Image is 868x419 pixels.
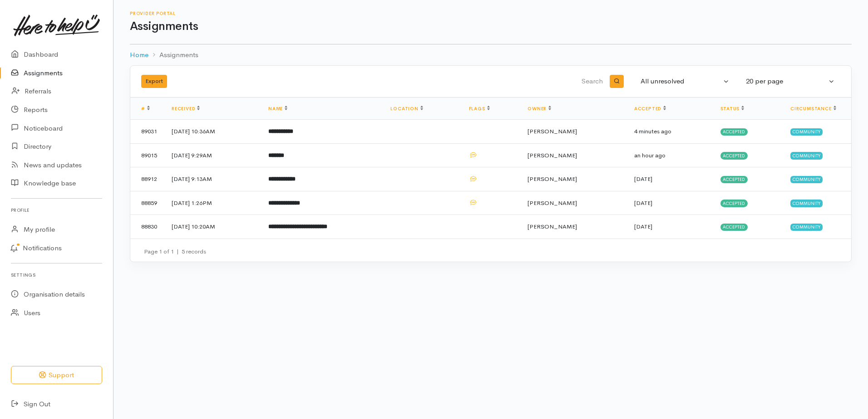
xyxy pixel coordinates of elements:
[164,120,261,144] td: [DATE] 10:36AM
[720,176,748,183] span: Accepted
[469,106,490,112] a: Flags
[390,106,423,112] a: Location
[746,76,827,87] div: 20 per page
[177,248,179,255] span: |
[130,143,164,167] td: 89015
[528,151,577,159] span: [PERSON_NAME]
[388,71,605,93] input: Search
[130,191,164,215] td: 88859
[641,76,721,87] div: All unresolved
[148,50,198,60] li: Assignments
[790,128,823,136] span: Community
[634,127,671,135] time: 4 minutes ago
[144,248,206,255] small: Page 1 of 1 5 records
[720,200,748,207] span: Accepted
[634,175,652,183] time: [DATE]
[528,175,577,183] span: [PERSON_NAME]
[720,224,748,231] span: Accepted
[740,73,840,90] button: 20 per page
[268,106,287,112] a: Name
[790,200,823,207] span: Community
[720,152,748,159] span: Accepted
[164,191,261,215] td: [DATE] 1:26PM
[130,215,164,239] td: 88830
[720,106,745,112] a: Status
[528,199,577,207] span: [PERSON_NAME]
[790,224,823,231] span: Community
[130,44,852,66] nav: breadcrumb
[172,106,200,112] a: Received
[720,128,748,136] span: Accepted
[790,152,823,159] span: Community
[528,127,577,135] span: [PERSON_NAME]
[11,366,102,385] button: Support
[141,106,150,112] a: #
[141,75,167,88] button: Export
[11,269,102,281] h6: Settings
[790,176,823,183] span: Community
[790,106,836,112] a: Circumstance
[634,151,666,159] time: an hour ago
[164,215,261,239] td: [DATE] 10:20AM
[528,106,551,112] a: Owner
[164,167,261,191] td: [DATE] 9:13AM
[11,204,102,216] h6: Profile
[635,73,735,90] button: All unresolved
[130,50,148,60] a: Home
[164,143,261,167] td: [DATE] 9:29AM
[528,223,577,230] span: [PERSON_NAME]
[634,199,652,207] time: [DATE]
[130,11,852,16] h6: Provider Portal
[130,167,164,191] td: 88912
[130,120,164,144] td: 89031
[634,106,666,112] a: Accepted
[130,20,852,33] h1: Assignments
[634,223,652,230] time: [DATE]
